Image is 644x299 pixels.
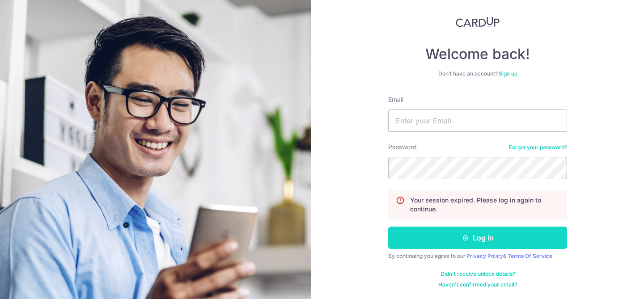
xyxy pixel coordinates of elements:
[438,281,517,288] a: Haven't confirmed your email?
[388,227,567,249] button: Log in
[456,17,500,27] img: CardUp Logo
[388,143,417,152] label: Password
[388,70,567,77] div: Don’t have an account?
[388,253,567,260] div: By continuing you agree to our &
[410,196,559,214] p: Your session expired. Please log in again to continue.
[388,95,403,104] label: Email
[508,253,552,259] a: Terms Of Service
[388,45,567,63] h4: Welcome back!
[466,253,503,259] a: Privacy Policy
[499,70,517,77] a: Sign up
[388,109,567,132] input: Enter your Email
[509,144,567,151] a: Forgot your password?
[441,270,515,278] a: Didn't receive unlock details?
